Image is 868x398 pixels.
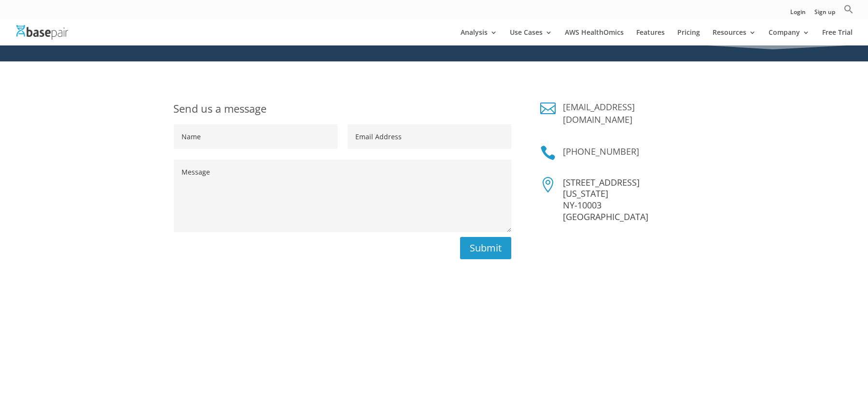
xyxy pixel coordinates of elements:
a: Company [769,29,810,45]
p: [STREET_ADDRESS] [US_STATE] NY-10003 [GEOGRAPHIC_DATA] [563,177,695,223]
a:  [540,101,556,116]
a: Sign up [814,9,835,19]
a: Pricing [677,29,700,45]
a:  [540,145,556,161]
img: Basepair [16,25,68,39]
iframe: Drift Widget Chat Controller [820,350,856,386]
h1: Send us a message [173,101,511,124]
input: Name [174,124,337,149]
a: Search Icon Link [844,4,854,19]
input: Email Address [348,124,511,149]
a: Analysis [461,29,497,45]
a: Free Trial [822,29,853,45]
a: Login [790,9,806,19]
a: [PHONE_NUMBER] [563,146,639,157]
button: Submit [460,237,511,259]
a: Use Cases [510,29,552,45]
svg: Search [844,4,854,14]
a: AWS HealthOmics [565,29,624,45]
a: [EMAIL_ADDRESS][DOMAIN_NAME] [563,101,635,125]
span:  [540,177,556,192]
a: Features [636,29,665,45]
a: Resources [713,29,756,45]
